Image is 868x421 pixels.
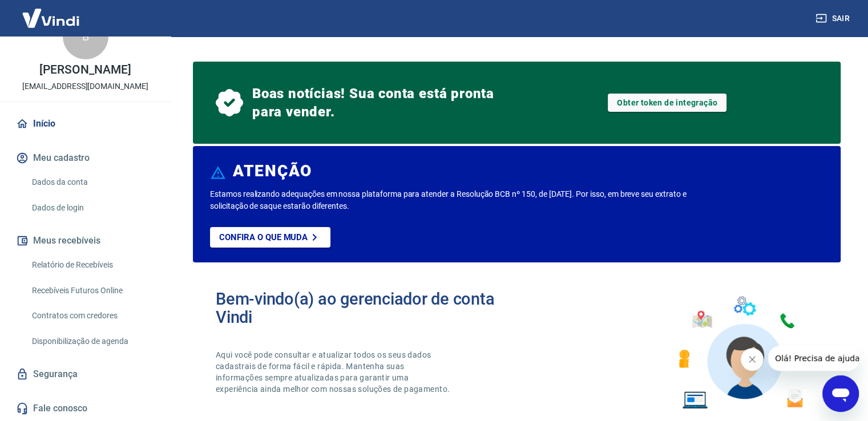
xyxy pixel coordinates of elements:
[14,1,88,35] img: Vindi
[27,253,157,277] a: Relatório de Recebíveis
[233,165,312,177] h6: ATENÇÃO
[219,232,308,242] p: Confira o que muda
[22,80,148,92] p: [EMAIL_ADDRESS][DOMAIN_NAME]
[216,349,452,395] p: Aqui você pode consultar e atualizar todos os seus dados cadastrais de forma fácil e rápida. Mant...
[63,14,108,59] div: B
[14,228,157,253] button: Meus recebíveis
[14,396,157,421] a: Fale conosco
[668,290,818,416] img: Imagem de um avatar masculino com diversos icones exemplificando as funcionalidades do gerenciado...
[27,171,157,194] a: Dados da conta
[27,304,157,327] a: Contratos com credores
[210,227,330,248] a: Confira o que muda
[27,196,157,220] a: Dados de login
[27,330,157,353] a: Disponibilização de agenda
[39,64,131,76] p: [PERSON_NAME]
[216,290,517,326] h2: Bem-vindo(a) ao gerenciador de conta Vindi
[252,84,499,121] span: Boas notícias! Sua conta está pronta para vender.
[741,348,764,371] iframe: Fechar mensagem
[210,188,701,212] p: Estamos realizando adequações em nossa plataforma para atender a Resolução BCB nº 150, de [DATE]....
[813,8,854,29] button: Sair
[14,111,157,136] a: Início
[7,8,96,17] span: Olá! Precisa de ajuda?
[608,94,726,112] a: Obter token de integração
[14,145,157,171] button: Meu cadastro
[27,279,157,302] a: Recebíveis Futuros Online
[768,346,859,371] iframe: Mensagem da empresa
[822,375,859,412] iframe: Botão para abrir a janela de mensagens
[14,362,157,387] a: Segurança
